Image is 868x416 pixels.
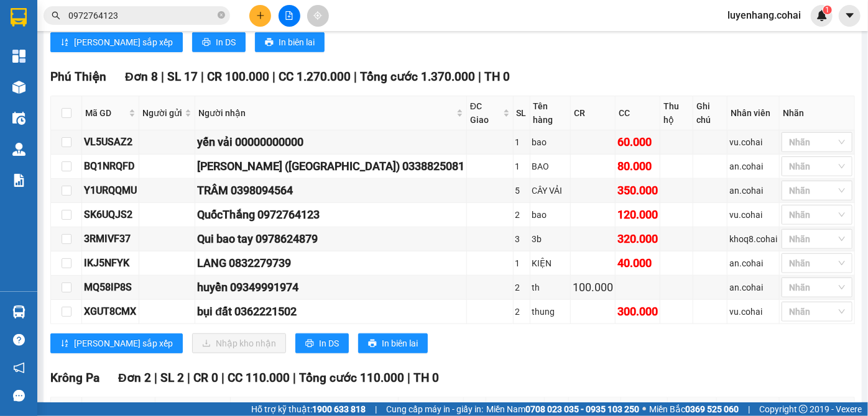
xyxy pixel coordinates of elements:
div: LANG 0832279739 [197,255,464,272]
span: | [201,70,204,84]
span: Cung cấp máy in - giấy in: [386,402,483,416]
div: KIỆN [532,256,569,270]
span: | [221,371,224,385]
strong: 1900 633 818 [312,404,366,414]
div: MQ58IP8S [84,279,137,295]
td: Y1URQQMU [82,179,139,203]
th: Nhân viên [727,96,780,130]
button: sort-ascending[PERSON_NAME] sắp xếp [50,333,183,353]
span: Người nhận [198,106,454,120]
span: question-circle [13,334,25,346]
span: ĐC Giao [402,400,451,414]
span: | [478,70,481,84]
div: 3 [515,232,528,246]
span: sort-ascending [60,38,69,48]
div: 1 [515,135,528,149]
span: search [52,11,60,20]
div: an.cohai [729,184,777,197]
div: 300.000 [617,303,658,320]
span: Đơn 2 [118,371,151,385]
span: TH 0 [484,70,510,84]
span: message [13,390,25,402]
span: In DS [216,35,236,49]
span: printer [265,38,274,48]
div: bao [532,208,569,222]
strong: 0708 023 035 - 0935 103 250 [525,404,639,414]
span: TH 0 [413,371,439,385]
div: thung [532,305,569,319]
span: | [154,371,157,385]
div: 3RMIVF37 [84,231,137,246]
button: plus [249,5,271,27]
sup: 1 [823,6,832,14]
img: dashboard-icon [12,50,25,63]
span: [PERSON_NAME] sắp xếp [74,35,173,49]
span: Miền Nam [486,402,639,416]
span: 1 [825,6,829,14]
div: an.cohai [729,160,777,173]
span: CC 1.270.000 [279,70,351,84]
span: Krông Pa [50,371,99,385]
span: Người nhận [234,400,386,414]
span: CR 0 [193,371,218,385]
span: In biên lai [279,35,315,49]
div: 60.000 [617,133,658,151]
button: caret-down [839,5,861,27]
div: bụi đất 0362221502 [197,303,464,320]
div: an.cohai [729,281,777,294]
th: CC [616,96,660,130]
div: yến vải 00000000000 [197,133,464,151]
div: IKJ5NFYK [84,255,137,271]
td: SK6UQJS2 [82,203,139,227]
div: Nhãn [783,400,851,414]
span: printer [305,339,314,349]
th: CR [571,96,616,130]
div: XGUT8CMX [84,304,137,319]
span: | [354,70,357,84]
span: SL 17 [167,70,198,84]
div: QuốcThắng 0972764123 [197,206,464,224]
div: 2 [515,208,528,222]
span: copyright [799,405,808,414]
span: plus [256,11,265,20]
img: warehouse-icon [12,81,25,94]
div: th [532,281,569,294]
span: SL 2 [160,371,184,385]
span: printer [368,339,377,349]
td: BQ1NRQFD [82,155,139,179]
div: vu.cohai [729,135,777,149]
th: Thu hộ [660,96,693,130]
img: logo-vxr [11,8,27,27]
div: vu.cohai [729,208,777,222]
div: Y1URQQMU [84,183,137,198]
button: downloadNhập kho nhận [192,333,286,353]
span: Người gửi [159,400,218,414]
span: | [407,371,410,385]
button: aim [307,5,329,27]
div: SK6UQJS2 [84,207,137,222]
td: IKJ5NFYK [82,251,139,276]
button: printerIn biên lai [358,333,428,353]
span: Tổng cước 110.000 [299,371,404,385]
span: Đơn 8 [125,70,158,84]
span: CC 110.000 [228,371,290,385]
th: Ghi chú [693,96,727,130]
span: [PERSON_NAME] sắp xếp [74,337,173,350]
div: VL5USAZ2 [84,134,137,150]
span: | [293,371,296,385]
strong: 0369 525 060 [685,404,739,414]
span: Người gửi [142,106,182,120]
span: sort-ascending [60,339,69,349]
button: printerIn DS [192,32,246,52]
span: luyenhang.cohai [718,7,811,23]
span: ĐC Giao [470,99,501,127]
div: 1 [515,256,528,270]
div: TRÂM 0398094564 [197,182,464,199]
span: Mã GD [85,106,126,120]
div: BQ1NRQFD [84,158,137,174]
div: 1 [515,160,528,173]
span: close-circle [218,10,225,22]
span: CR 100.000 [207,70,269,84]
div: 320.000 [617,230,658,248]
span: file-add [285,11,293,20]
